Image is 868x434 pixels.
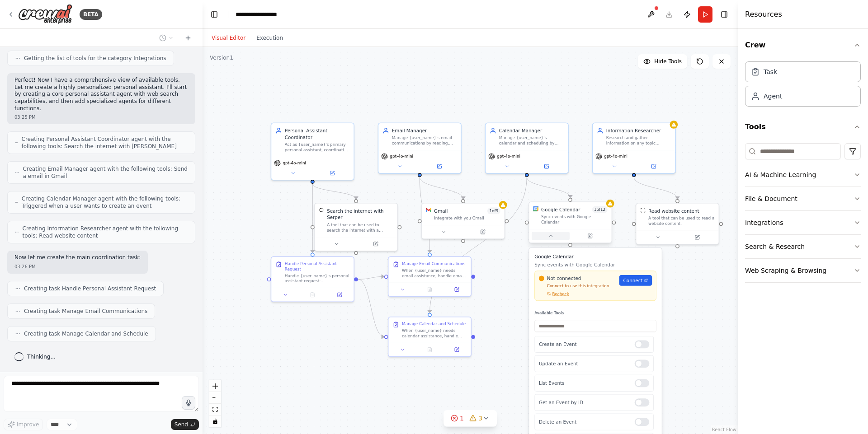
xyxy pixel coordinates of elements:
button: Open in side panel [678,233,716,242]
button: Tools [745,114,861,140]
label: Available Tools [534,311,656,316]
div: Google CalendarGoogle Calendar1of12Sync events with Google CalendarGoogle CalendarSync events wit... [528,203,612,245]
div: Handle Personal Assistant RequestHandle {user_name}'s personal assistant request: {request_detail... [271,257,354,302]
button: Improve [4,419,43,430]
div: Personal Assistant CoordinatorAct as {user_name}'s primary personal assistant, coordinating all p... [271,122,354,180]
button: Switch to previous chat [156,33,177,43]
button: Crew [745,33,861,58]
button: Open in side panel [464,228,502,236]
div: GmailGmail1of9Integrate with you Gmail [421,203,505,239]
div: BETA [80,9,102,20]
button: Open in side panel [357,240,395,248]
a: React Flow attribution [712,427,736,432]
button: Open in side panel [328,291,351,299]
div: Manage Calendar and Schedule [402,321,466,327]
button: AI & Machine Learning [745,163,861,187]
button: No output available [415,285,444,294]
div: Google Calendar [541,206,580,213]
button: Hide left sidebar [208,8,221,21]
button: Open in side panel [420,163,458,171]
div: ScrapeWebsiteToolRead website contentA tool that can be used to read a website content. [636,203,719,245]
div: Research and gather information on any topic {user_name} requests, providing comprehensive, accur... [606,135,671,146]
button: Hide Tools [638,54,687,69]
span: Creating Calendar Manager agent with the following tools: Triggered when a user wants to create a... [22,195,188,210]
span: Hide Tools [654,58,682,65]
span: gpt-4o-mini [390,154,413,159]
g: Edge from 6619f143-aaa8-4e71-823c-9360ca1dc338 to 9262f784-9065-4443-be03-d39dde4e5769 [416,177,467,199]
span: Not connected [578,255,588,289]
img: Gmail [426,207,431,213]
button: Send [171,419,199,430]
button: zoom out [209,392,221,404]
button: fit view [209,404,221,415]
div: Email Manager [392,127,457,134]
span: Improve [17,421,39,428]
div: Information Researcher [606,127,671,134]
div: Read website content [648,207,699,214]
span: Number of enabled actions [487,207,500,214]
div: Manage {user_name}'s email communications by reading, organizing, drafting, and sending emails ac... [392,135,457,146]
div: Manage Calendar and ScheduleWhen {user_name} needs calendar assistance, handle scheduling tasks i... [388,317,472,357]
button: Recheck [562,248,571,279]
p: Perfect! Now I have a comprehensive view of available tools. Let me create a highly personalized ... [14,77,188,112]
div: When {user_name} needs email assistance, handle email-related tasks including drafting, sending, ... [402,268,467,279]
div: React Flow controls [209,380,221,427]
span: Creating Email Manager agent with the following tools: Send a email in Gmail [23,165,188,180]
p: Sync events with Google Calendar [534,261,656,268]
p: Get an Event by ID [539,399,629,406]
button: Web Scraping & Browsing [745,259,861,282]
div: 03:26 PM [14,263,141,270]
div: Search the internet with Serper [327,207,393,221]
span: gpt-4o-mini [497,154,520,159]
h4: Resources [745,9,782,20]
p: List Events [539,380,629,387]
span: 1 [460,414,464,423]
div: Information ResearcherResearch and gather information on any topic {user_name} requests, providin... [592,122,676,173]
span: Recheck [564,261,571,279]
span: Getting the list of tools for the category Integrations [24,55,166,62]
g: Edge from 36ed2911-932f-4473-9996-e35b503d9569 to 15f698c5-9376-41eb-9f1f-9cb3a28b0a36 [426,177,530,313]
div: A tool that can be used to read a website content. [648,215,715,226]
button: Execution [251,33,288,43]
p: Delete an Event [539,419,629,425]
p: Connect to use this integration [571,247,584,324]
g: Edge from ec7f8e21-f846-43d2-9bd3-8876b35e4b8c to 61cf11c4-6b39-4a5c-90fe-dfda3bc7914e [309,184,359,199]
button: Open in side panel [571,232,609,240]
span: Creating task Manage Email Communications [24,308,147,315]
span: Creating task Handle Personal Assistant Request [24,285,156,292]
div: Act as {user_name}'s primary personal assistant, coordinating all personal tasks, managing schedu... [285,142,350,153]
span: Creating Information Researcher agent with the following tools: Read website content [23,225,188,239]
g: Edge from a6edb0e0-6b12-4616-ad70-63828c1a90ac to 6a8f70d7-2a2d-4f73-9a15-b5e5b822a470 [358,273,384,283]
div: Sync events with Google Calendar [541,214,608,225]
button: Hide right sidebar [718,8,731,21]
div: Task [764,67,777,76]
p: Create an Event [539,341,629,348]
button: Open in side panel [445,285,468,294]
div: Personal Assistant Coordinator [285,127,350,141]
button: Open in side panel [313,169,351,177]
img: Logo [18,4,72,24]
a: Connect [619,275,652,286]
button: Click to speak your automation idea [182,396,195,410]
span: Thinking... [27,353,56,360]
div: Integrate with you Gmail [434,215,500,221]
span: Creating Personal Assistant Coordinator agent with the following tools: Search the internet with ... [22,135,188,150]
div: Crew [745,58,861,114]
div: When {user_name} needs calendar assistance, handle scheduling tasks including creating events, ma... [402,328,467,339]
g: Edge from ec7f8e21-f846-43d2-9bd3-8876b35e4b8c to a6edb0e0-6b12-4616-ad70-63828c1a90ac [309,184,316,253]
span: 3 [478,414,482,423]
button: No output available [415,345,444,354]
img: ScrapeWebsiteTool [640,207,646,213]
p: Now let me create the main coordination task: [14,254,141,261]
nav: breadcrumb [236,10,292,19]
div: Version 1 [210,54,233,61]
button: zoom in [209,380,221,392]
button: No output available [298,291,327,299]
img: SerperDevTool [319,207,324,213]
div: Manage Email CommunicationsWhen {user_name} needs email assistance, handle email-related tasks in... [388,257,472,297]
button: Visual Editor [206,33,251,43]
p: Update an Event [539,360,629,367]
div: Manage {user_name}'s calendar and scheduling by creating, updating, and organizing events accordi... [499,135,564,146]
g: Edge from 53c3c064-d878-4ce7-b261-5da6f362dc16 to 952f8621-3e47-4ea2-b06b-ebfd9f75e292 [631,177,681,199]
div: 03:25 PM [14,114,188,121]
